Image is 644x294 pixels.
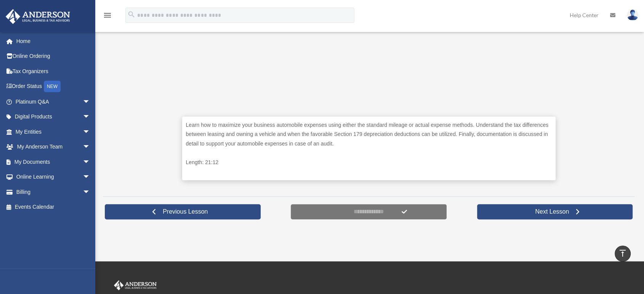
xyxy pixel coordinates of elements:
[186,120,552,149] p: Learn how to maximize your business automobile expenses using either the standard mileage or actu...
[5,139,102,155] a: My Anderson Teamarrow_drop_down
[5,200,102,215] a: Events Calendar
[83,109,98,125] span: arrow_drop_down
[105,204,261,219] a: Previous Lesson
[615,246,631,262] a: vertical_align_top
[5,109,102,125] a: Digital Productsarrow_drop_down
[5,34,102,49] a: Home
[83,94,98,110] span: arrow_drop_down
[5,94,102,109] a: Platinum Q&Aarrow_drop_down
[112,280,158,290] img: Anderson Advisors Platinum Portal
[529,208,575,216] span: Next Lesson
[103,13,112,20] a: menu
[5,184,102,200] a: Billingarrow_drop_down
[5,79,102,94] a: Order StatusNEW
[5,49,102,64] a: Online Ordering
[83,184,98,200] span: arrow_drop_down
[5,124,102,139] a: My Entitiesarrow_drop_down
[127,10,136,19] i: search
[157,208,214,216] span: Previous Lesson
[627,10,638,21] img: User Pic
[83,154,98,170] span: arrow_drop_down
[618,249,627,258] i: vertical_align_top
[5,154,102,169] a: My Documentsarrow_drop_down
[83,169,98,185] span: arrow_drop_down
[5,169,102,185] a: Online Learningarrow_drop_down
[186,158,552,167] p: Length: 21:12
[83,139,98,155] span: arrow_drop_down
[103,11,112,20] i: menu
[44,81,61,92] div: NEW
[5,64,102,79] a: Tax Organizers
[3,9,72,24] img: Anderson Advisors Platinum Portal
[83,124,98,140] span: arrow_drop_down
[477,204,633,219] a: Next Lesson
